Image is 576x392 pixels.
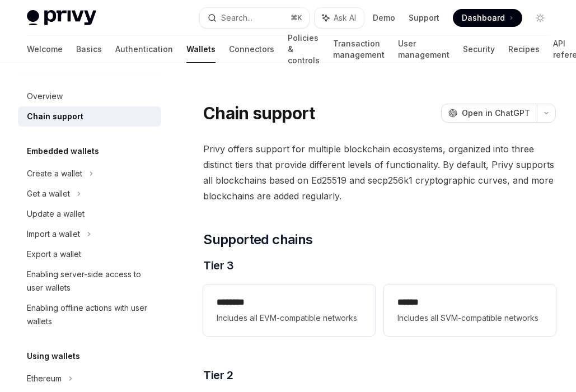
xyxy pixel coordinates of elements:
[27,167,82,180] div: Create a wallet
[409,12,439,24] a: Support
[18,204,161,224] a: Update a wallet
[203,231,312,249] span: Supported chains
[27,36,63,63] a: Welcome
[18,244,161,264] a: Export a wallet
[397,311,542,325] span: Includes all SVM-compatible networks
[441,104,537,123] button: Open in ChatGPT
[453,9,522,27] a: Dashboard
[27,110,83,123] div: Chain support
[18,264,161,298] a: Enabling server-side access to user wallets
[229,36,274,63] a: Connectors
[18,106,161,127] a: Chain support
[27,248,81,261] div: Export a wallet
[27,227,80,241] div: Import a wallet
[18,86,161,106] a: Overview
[315,8,364,28] button: Ask AI
[27,372,62,385] div: Ethereum
[27,301,154,328] div: Enabling offline actions with user wallets
[463,36,495,63] a: Security
[18,298,161,332] a: Enabling offline actions with user wallets
[398,36,449,63] a: User management
[462,108,530,119] span: Open in ChatGPT
[531,9,549,27] button: Toggle dark mode
[221,11,252,25] div: Search...
[291,13,302,22] span: ⌘ K
[462,12,505,24] span: Dashboard
[186,36,216,63] a: Wallets
[288,36,320,63] a: Policies & controls
[27,268,154,295] div: Enabling server-side access to user wallets
[27,10,96,26] img: light logo
[373,12,395,24] a: Demo
[203,103,315,123] h1: Chain support
[27,90,63,103] div: Overview
[27,187,70,200] div: Get a wallet
[200,8,309,28] button: Search...⌘K
[76,36,102,63] a: Basics
[203,258,233,273] span: Tier 3
[27,144,99,158] h5: Embedded wallets
[384,284,556,336] a: **** *Includes all SVM-compatible networks
[333,36,385,63] a: Transaction management
[203,284,375,336] a: **** ***Includes all EVM-compatible networks
[334,12,356,24] span: Ask AI
[203,367,233,383] span: Tier 2
[203,141,556,204] span: Privy offers support for multiple blockchain ecosystems, organized into three distinct tiers that...
[27,207,85,221] div: Update a wallet
[508,36,540,63] a: Recipes
[115,36,173,63] a: Authentication
[217,311,362,325] span: Includes all EVM-compatible networks
[27,349,80,363] h5: Using wallets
